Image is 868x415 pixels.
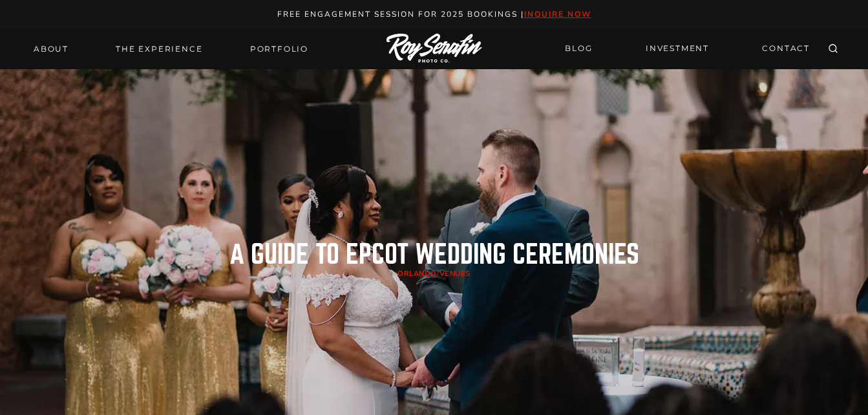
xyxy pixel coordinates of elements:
[638,37,717,60] a: INVESTMENT
[229,242,639,268] h1: A Guide to Epcot Wedding Ceremonies
[824,40,842,58] button: View Search Form
[557,37,818,60] nav: Secondary Navigation
[557,37,600,60] a: BLOG
[108,40,210,58] a: THE EXPERIENCE
[386,34,482,64] img: Logo of Roy Serafin Photo Co., featuring stylized text in white on a light background, representi...
[26,40,76,58] a: About
[524,9,591,19] a: inquire now
[439,269,471,279] a: Venues
[14,8,854,21] p: Free engagement session for 2025 Bookings |
[397,269,471,279] span: /
[397,269,437,279] a: Orlando
[26,40,316,58] nav: Primary Navigation
[754,37,818,60] a: CONTACT
[242,40,316,58] a: Portfolio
